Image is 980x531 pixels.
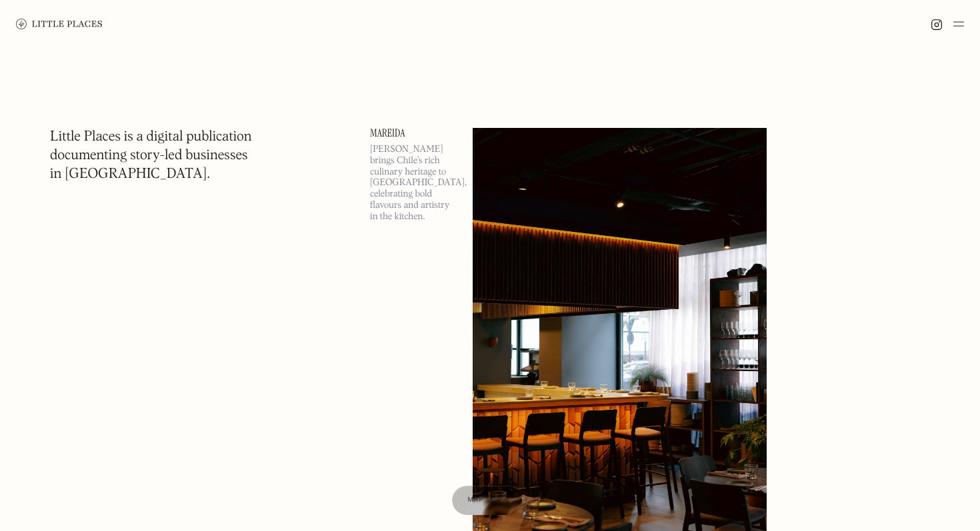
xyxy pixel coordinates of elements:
a: Map view [452,486,523,515]
p: [PERSON_NAME] brings Chile’s rich culinary heritage to [GEOGRAPHIC_DATA], celebrating bold flavou... [370,144,457,223]
span: Map view [468,496,507,504]
a: Mareida [370,128,457,139]
h1: Little Places is a digital publication documenting story-led businesses in [GEOGRAPHIC_DATA]. [50,128,252,184]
